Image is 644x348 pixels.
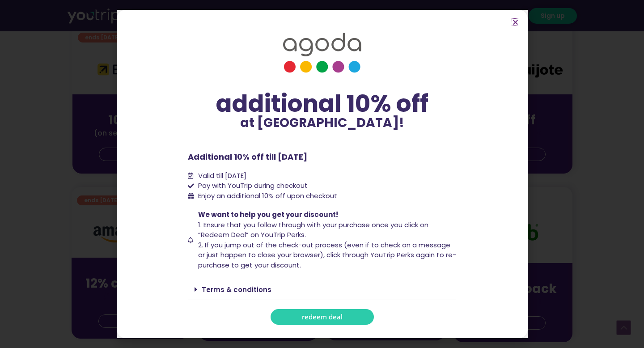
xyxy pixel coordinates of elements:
[196,181,308,191] span: Pay with YouTrip during checkout
[198,210,338,219] span: We want to help you get your discount!
[188,279,456,300] div: Terms & conditions
[188,117,456,129] p: at [GEOGRAPHIC_DATA]!
[202,285,271,294] a: Terms & conditions
[512,19,519,25] a: Close
[198,220,428,240] span: 1. Ensure that you follow through with your purchase once you click on “Redeem Deal” on YouTrip P...
[196,171,246,181] span: Valid till [DATE]
[188,151,456,163] p: Additional 10% off till [DATE]
[302,314,343,320] span: redeem deal
[188,91,456,117] div: additional 10% off
[198,191,337,200] span: Enjoy an additional 10% off upon checkout
[271,309,374,325] a: redeem deal
[198,240,456,270] span: 2. If you jump out of the check-out process (even if to check on a message or just happen to clos...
